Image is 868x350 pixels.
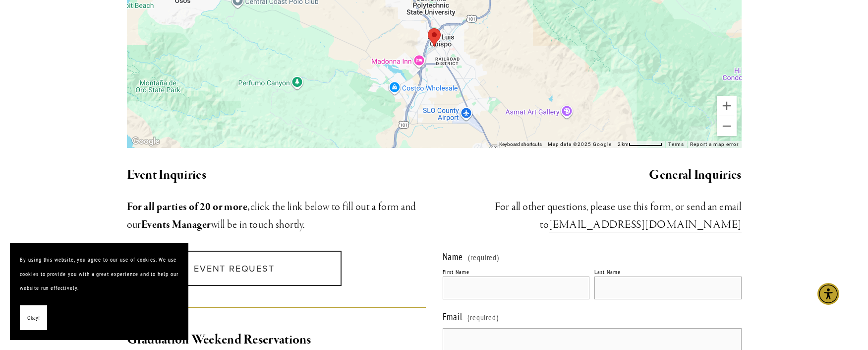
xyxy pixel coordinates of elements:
[129,135,162,148] img: Google
[443,251,463,263] span: Name
[443,165,742,186] h2: General Inquiries
[548,141,612,147] span: Map data ©2025 Google
[20,305,47,331] button: Okay!
[618,141,629,147] span: 2 km
[10,243,188,340] section: Cookie banner
[615,141,665,148] button: Map Scale: 2 km per 64 pixels
[127,200,250,214] strong: For all parties of 20 or more,
[127,251,342,286] a: Event Request
[594,268,621,276] div: Last Name
[717,96,737,116] button: Zoom in
[443,198,742,234] h3: ​For all other questions, please use this form, or send an email to
[428,28,441,47] div: NOVO Restaurant Lounge 726 Higuera Street San Luis Obispo, CA, 93401, United States
[141,218,211,232] strong: Events Manager
[717,116,737,136] button: Zoom out
[690,141,738,147] a: Report a map error
[468,253,500,261] span: (required)
[129,135,162,148] a: Open this area in Google Maps (opens a new window)
[127,165,426,186] h2: Event Inquiries
[27,311,40,325] span: Okay!
[549,218,741,232] a: [EMAIL_ADDRESS][DOMAIN_NAME]
[443,268,470,276] div: First Name
[668,141,685,147] a: Terms
[499,141,542,148] button: Keyboard shortcuts
[443,311,463,323] span: Email
[817,283,839,305] div: Accessibility Menu
[20,253,178,295] p: By using this website, you agree to our use of cookies. We use cookies to provide you with a grea...
[127,198,426,234] h3: click the link below to fill out a form and our will be in touch shortly.
[467,308,499,326] span: (required)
